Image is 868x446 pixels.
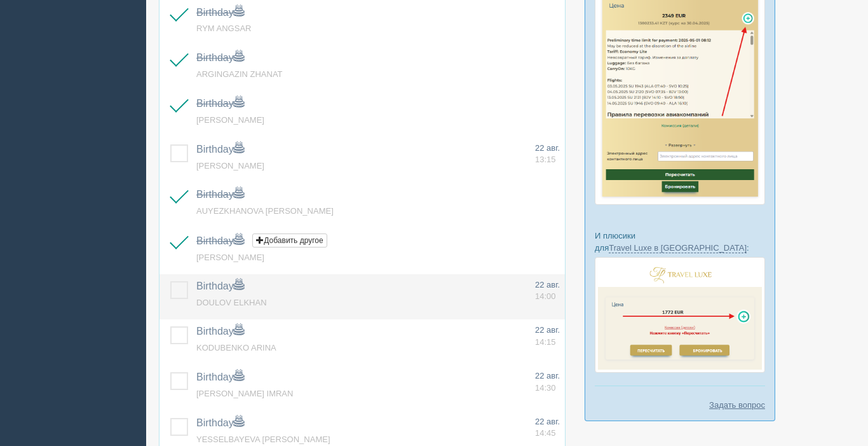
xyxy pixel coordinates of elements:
span: 22 авг. [535,325,560,335]
a: Birthday [196,235,244,246]
a: 22 авг. 14:30 [535,370,560,394]
a: Задать вопрос [709,399,765,411]
a: Birthday [196,52,244,63]
a: 22 авг. 14:15 [535,324,560,348]
span: 13:15 [535,155,556,164]
a: Birthday [196,144,244,155]
a: ARGINGAZIN ZHANAT [196,69,283,79]
a: Birthday [196,372,244,382]
span: 22 авг. [535,280,560,289]
span: 14:45 [535,428,556,438]
a: [PERSON_NAME] [196,161,264,171]
a: KODUBENKO ARINA [196,343,276,352]
a: Travel Luxe в [GEOGRAPHIC_DATA] [609,243,747,253]
a: DOULOV ELKHAN [196,298,267,307]
span: 14:30 [535,383,556,393]
a: 22 авг. 14:45 [535,416,560,440]
p: И плюсики для : [595,230,765,254]
a: Birthday [196,189,244,200]
a: Birthday [196,417,244,428]
a: AUYEZKHANOVA [PERSON_NAME] [196,206,334,216]
a: 22 авг. 14:00 [535,279,560,303]
a: Birthday [196,281,244,291]
a: Birthday [196,98,244,109]
span: 22 авг. [535,417,560,426]
a: [PERSON_NAME] IMRAN [196,389,293,398]
img: travel-luxe-%D0%BF%D0%BE%D0%B4%D0%B1%D0%BE%D1%80%D0%BA%D0%B0-%D1%81%D1%80%D0%BC-%D0%B4%D0%BB%D1%8... [595,257,765,373]
a: [PERSON_NAME] [196,115,264,125]
span: 22 авг. [535,143,560,153]
a: [PERSON_NAME] [196,253,264,262]
a: RYM ANGSAR [196,24,251,33]
button: Добавить другое [252,233,327,247]
span: 22 авг. [535,371,560,380]
a: YESSELBAYEVA [PERSON_NAME] [196,435,330,444]
a: Birthday [196,7,244,18]
a: Birthday [196,326,244,337]
a: 22 авг. 13:15 [535,143,560,166]
span: 14:15 [535,337,556,347]
span: 14:00 [535,291,556,301]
